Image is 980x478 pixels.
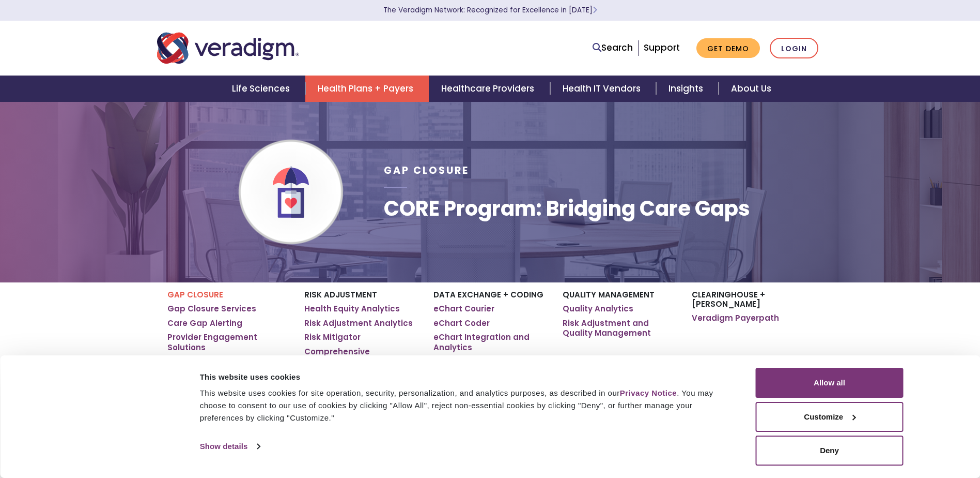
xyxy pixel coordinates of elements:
a: Privacy Notice [620,389,677,397]
a: Login [770,38,818,59]
button: Allow all [756,368,904,398]
a: Gap Closure Services [167,304,256,314]
a: eChart Coder [433,318,490,328]
div: This website uses cookies [200,371,733,383]
a: eChart Courier [433,304,494,314]
a: About Us [719,76,784,102]
a: The Veradigm Network: Recognized for Excellence in [DATE]Learn More [383,5,597,15]
a: Provider Engagement Solutions [167,332,289,352]
img: Veradigm logo [157,31,299,65]
a: eChart Integration and Analytics [433,332,547,352]
a: Risk Mitigator [304,332,361,342]
a: Get Demo [696,38,760,58]
a: Risk Adjustment and Quality Management [563,318,676,338]
button: Deny [756,436,904,466]
a: Support [644,41,680,54]
a: Comprehensive Submissions [304,347,418,367]
span: Gap Closure [384,163,469,177]
a: Quality Analytics [563,304,633,314]
a: Risk Adjustment Analytics [304,318,413,328]
a: Show details [200,439,260,454]
div: This website uses cookies for site operation, security, personalization, and analytics purposes, ... [200,387,733,424]
a: Insights [656,76,719,102]
a: Healthcare Providers [429,76,550,102]
a: Care Gap Alerting [167,318,242,328]
a: Health Equity Analytics [304,304,400,314]
a: Health Plans + Payers [305,76,429,102]
h1: CORE Program: Bridging Care Gaps [384,196,750,221]
a: Veradigm Payerpath [692,313,779,323]
a: Health IT Vendors [550,76,656,102]
a: Life Sciences [220,76,305,102]
span: Learn More [593,5,597,15]
a: Search [593,41,633,55]
button: Customize [756,402,904,432]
